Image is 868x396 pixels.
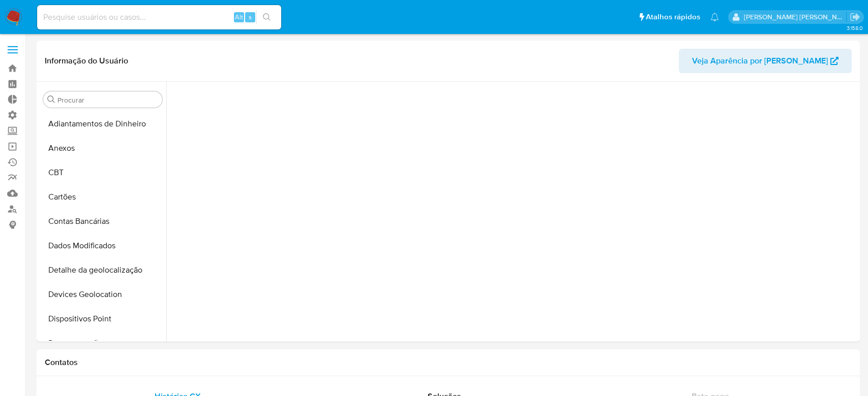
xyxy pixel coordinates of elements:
h1: Contatos [45,357,852,368]
p: andrea.asantos@mercadopago.com.br [744,12,847,22]
button: Dados Modificados [39,234,166,258]
button: search-icon [256,10,277,24]
span: Alt [235,12,243,22]
a: Sair [850,12,860,22]
button: CBT [39,160,166,185]
button: Detalhe da geolocalização [39,258,166,282]
span: Veja Aparência por [PERSON_NAME] [692,49,828,73]
button: Documentação [39,331,166,355]
input: Pesquise usuários ou casos... [37,11,281,24]
span: s [249,12,252,22]
button: Cartões [39,185,166,209]
button: Anexos [39,136,166,160]
button: Veja Aparência por [PERSON_NAME] [679,49,852,73]
span: Atalhos rápidos [646,12,700,22]
input: Procurar [57,95,158,105]
button: Dispositivos Point [39,307,166,331]
button: Adiantamentos de Dinheiro [39,112,166,136]
button: Procurar [47,95,55,104]
button: Contas Bancárias [39,209,166,234]
button: Devices Geolocation [39,282,166,307]
h1: Informação do Usuário [45,56,128,66]
a: Notificações [710,13,719,21]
